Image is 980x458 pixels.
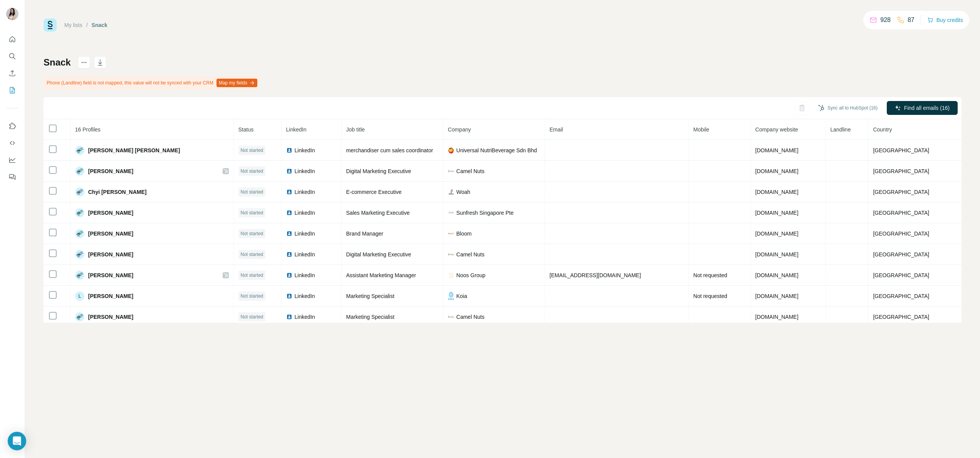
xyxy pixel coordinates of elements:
span: Find all emails (16) [904,104,950,112]
button: Quick start [6,32,18,46]
span: Noos Group [456,271,485,279]
span: LinkedIn [295,271,315,279]
span: Assistant Marketing Manager [346,272,416,278]
span: [DOMAIN_NAME] [755,147,799,153]
button: My lists [6,83,18,97]
span: [DOMAIN_NAME] [755,272,799,278]
span: [DOMAIN_NAME] [755,314,799,320]
span: Camel Nuts [456,313,485,321]
img: company-logo [448,291,454,300]
img: Avatar [75,208,84,217]
span: Not started [241,168,263,175]
div: L [75,291,84,301]
img: LinkedIn logo [286,168,292,174]
span: Sales Marketing Executive [346,210,410,216]
span: [GEOGRAPHIC_DATA] [873,147,929,153]
button: Search [6,49,18,63]
span: E-commerce Executive [346,189,402,195]
span: LinkedIn [295,313,315,321]
img: LinkedIn logo [286,231,292,237]
span: [GEOGRAPHIC_DATA] [873,314,929,320]
div: Phone (Landline) field is not mapped, this value will not be synced with your CRM [44,76,259,89]
span: Not started [241,251,263,258]
button: Map my fields [216,79,257,87]
span: Not started [241,230,263,237]
span: Status [238,126,254,133]
h1: Snack [44,56,71,69]
a: My lists [64,22,82,28]
span: Not started [241,147,263,154]
span: [DOMAIN_NAME] [755,210,799,216]
span: Job title [346,126,365,133]
span: Not started [241,293,263,300]
span: Mobile [693,126,709,133]
span: Koia [456,292,467,300]
span: Sunfresh Singapore Pte [456,209,514,217]
span: [GEOGRAPHIC_DATA] [873,251,929,258]
span: Chyi [PERSON_NAME] [88,188,147,196]
img: company-logo [448,147,454,153]
span: Camel Nuts [456,167,485,175]
img: company-logo [448,168,454,174]
img: Avatar [6,8,18,20]
span: [GEOGRAPHIC_DATA] [873,189,929,195]
span: Bloom [456,230,472,237]
span: LinkedIn [295,167,315,175]
span: Camel Nuts [456,251,485,258]
div: Open Intercom Messenger [8,432,26,450]
span: Company website [755,126,798,133]
img: company-logo [448,189,454,195]
span: LinkedIn [295,230,315,237]
img: Surfe Logo [44,19,57,32]
span: LinkedIn [295,251,315,258]
span: Not requested [693,272,727,278]
span: Marketing Specialist [346,314,394,320]
span: [DOMAIN_NAME] [755,231,799,237]
span: Universal NutriBeverage Sdn Bhd [456,146,537,154]
img: company-logo [448,232,454,235]
span: Landline [831,126,851,133]
button: Feedback [6,170,18,184]
img: LinkedIn logo [286,147,292,153]
span: Email [550,126,563,133]
p: 928 [880,15,891,25]
img: Avatar [75,250,84,259]
img: LinkedIn logo [286,189,292,195]
span: [GEOGRAPHIC_DATA] [873,293,929,299]
img: company-logo [448,272,454,278]
span: merchandiser cum sales coordinator [346,147,433,153]
img: company-logo [448,314,454,320]
img: LinkedIn logo [286,251,292,258]
span: [PERSON_NAME] [88,167,133,175]
span: [PERSON_NAME] [88,230,133,237]
button: Dashboard [6,153,18,167]
span: [GEOGRAPHIC_DATA] [873,231,929,237]
span: LinkedIn [295,209,315,217]
span: [GEOGRAPHIC_DATA] [873,210,929,216]
span: [PERSON_NAME] [PERSON_NAME] [88,146,180,154]
p: 87 [908,15,915,25]
span: Digital Marketing Executive [346,251,411,258]
button: Use Surfe API [6,136,18,150]
span: [EMAIL_ADDRESS][DOMAIN_NAME] [550,272,641,278]
button: Buy credits [927,15,963,25]
img: LinkedIn logo [286,210,292,216]
span: LinkedIn [295,292,315,300]
span: [PERSON_NAME] [88,292,133,300]
span: Not started [241,189,263,195]
span: Marketing Specialist [346,293,394,299]
img: LinkedIn logo [286,293,292,299]
button: Use Surfe on LinkedIn [6,119,18,133]
span: Woah [456,188,470,196]
button: Find all emails (16) [887,101,958,115]
span: LinkedIn [286,126,307,133]
img: Avatar [75,312,84,322]
span: [GEOGRAPHIC_DATA] [873,168,929,174]
button: Sync all to HubSpot (16) [813,102,883,114]
img: company-logo [448,211,454,214]
div: Snack [92,21,107,29]
img: Avatar [75,146,84,155]
span: Not requested [693,293,727,299]
img: company-logo [448,251,454,258]
span: 16 Profiles [75,126,101,133]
